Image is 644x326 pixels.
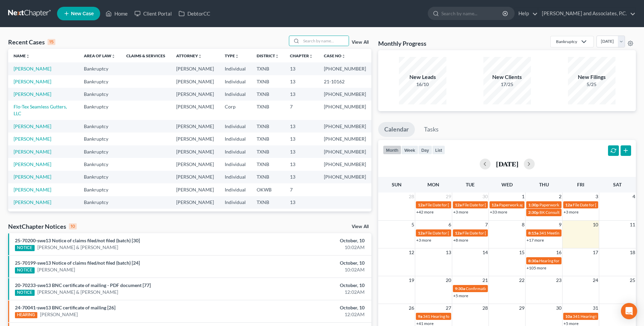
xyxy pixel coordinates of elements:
span: File Date for [PERSON_NAME] [425,202,480,207]
td: TXNB [251,171,284,183]
a: [PERSON_NAME] [14,66,51,72]
div: 16/10 [399,81,446,88]
span: Sat [613,182,622,187]
td: Individual [219,183,251,196]
td: Individual [219,133,251,145]
span: Thu [539,182,549,187]
td: Bankruptcy [78,62,121,75]
button: list [432,145,445,155]
span: 8:15a [528,230,538,236]
span: 10a [565,314,572,319]
a: Tasks [418,122,445,137]
td: 21-10162 [318,75,371,88]
td: Individual [219,171,251,183]
span: Fri [577,182,584,187]
td: TXNB [251,209,284,221]
td: Individual [219,158,251,170]
td: Individual [219,88,251,100]
button: week [401,145,418,155]
div: NOTICE [15,245,35,251]
button: day [418,145,432,155]
td: [PERSON_NAME] [171,133,219,145]
td: TXNB [251,101,284,120]
span: 4 [632,192,636,201]
td: [PERSON_NAME] [171,209,219,221]
a: Client Portal [131,7,175,20]
a: +42 more [416,209,434,215]
a: +105 more [527,265,546,270]
div: New Leads [399,73,446,81]
span: 24 [592,276,599,284]
a: Case Nounfold_more [324,53,346,58]
span: 28 [408,192,415,201]
span: 26 [408,304,415,312]
a: +41 more [416,321,434,326]
td: Bankruptcy [78,88,121,100]
td: Bankruptcy [78,183,121,196]
td: TXNB [251,75,284,88]
td: Individual [219,209,251,221]
td: [PHONE_NUMBER] [318,120,371,133]
span: 23 [555,276,562,284]
td: TXNB [251,133,284,145]
span: 11 [629,221,636,229]
td: TXNB [251,196,284,209]
td: [PHONE_NUMBER] [318,62,371,75]
h3: Monthly Progress [378,39,426,47]
div: New Clients [483,73,531,81]
span: 17 [592,248,599,257]
span: 30 [555,304,562,312]
div: 12:02AM [253,311,365,318]
span: 27 [445,304,452,312]
div: Bankruptcy [556,39,577,44]
a: +17 more [527,238,544,243]
span: 28 [482,304,489,312]
i: unfold_more [111,54,115,58]
td: Bankruptcy [78,158,121,170]
td: Individual [219,75,251,88]
span: Tue [466,182,475,187]
td: [PHONE_NUMBER] [318,145,371,158]
a: [PERSON_NAME] & [PERSON_NAME] [37,289,118,296]
span: 19 [408,276,415,284]
span: 29 [445,192,452,201]
span: 15 [518,248,525,257]
span: 341 Meeting for [PERSON_NAME] [539,230,600,236]
a: Help [515,7,538,20]
td: 7 [284,101,318,120]
td: [PHONE_NUMBER] [318,158,371,170]
a: +3 more [453,209,468,215]
span: 3 [595,192,599,201]
td: Bankruptcy [78,171,121,183]
div: 5/25 [568,81,615,88]
td: Bankruptcy [78,196,121,209]
span: 18 [629,248,636,257]
td: [PHONE_NUMBER] [318,133,371,145]
span: File Date for [PERSON_NAME][GEOGRAPHIC_DATA] [462,230,558,236]
div: October, 10 [253,304,365,311]
td: Individual [219,62,251,75]
i: unfold_more [235,54,239,58]
a: Districtunfold_more [257,53,279,58]
a: [PERSON_NAME] [14,79,51,84]
span: File Date for [PERSON_NAME] & [PERSON_NAME] [462,202,553,207]
a: [PERSON_NAME] [14,91,51,97]
span: 2:30p [528,210,539,215]
a: DebtorCC [175,7,214,20]
span: 12a [492,202,498,207]
i: unfold_more [198,54,202,58]
span: 12a [455,230,462,236]
a: Nameunfold_more [14,53,30,58]
div: 17/25 [483,81,531,88]
span: 6 [448,221,452,229]
span: 29 [518,304,525,312]
td: [PERSON_NAME] [171,62,219,75]
a: [PERSON_NAME] and Associates, P.C. [538,7,636,20]
td: 13 [284,62,318,75]
div: Open Intercom Messenger [621,303,637,319]
td: 13 [284,158,318,170]
span: Sun [392,182,402,187]
td: Bankruptcy [78,145,121,158]
button: month [383,145,401,155]
a: View All [352,40,369,45]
